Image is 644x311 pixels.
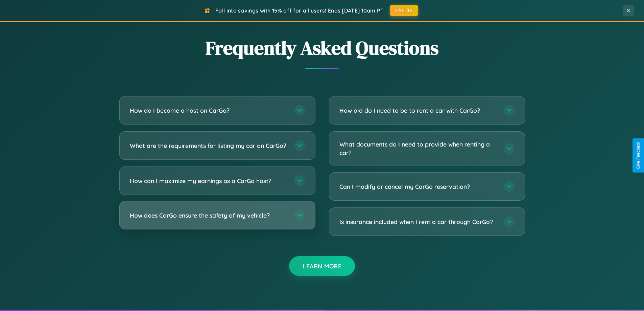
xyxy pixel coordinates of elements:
[130,177,287,185] h3: How can I maximize my earnings as a CarGo host?
[130,141,287,150] h3: What are the requirements for listing my car on CarGo?
[339,106,497,115] h3: How old do I need to be to rent a car with CarGo?
[339,140,497,157] h3: What documents do I need to provide when renting a car?
[636,142,641,169] div: Give Feedback
[119,35,525,61] h2: Frequently Asked Questions
[289,256,355,276] button: Learn More
[215,7,385,14] span: Fall into savings with 15% off for all users! Ends [DATE] 10am PT.
[339,218,497,226] h3: Is insurance included when I rent a car through CarGo?
[339,182,497,191] h3: Can I modify or cancel my CarGo reservation?
[390,5,418,16] button: FALL15
[130,211,287,220] h3: How does CarGo ensure the safety of my vehicle?
[130,106,287,115] h3: How do I become a host on CarGo?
